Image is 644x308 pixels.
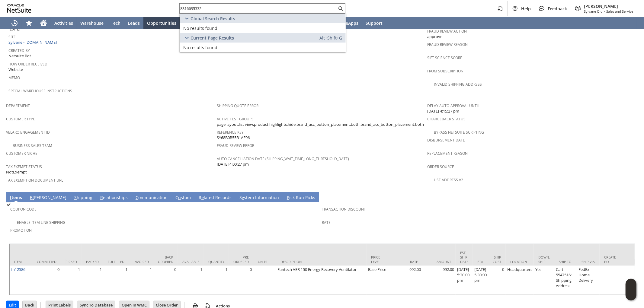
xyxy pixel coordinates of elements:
[6,116,35,122] a: Customer Type
[99,195,129,201] a: Relationships
[134,195,169,201] a: Communication
[217,122,424,127] span: page layout:list view,product highlights:hide,brand_acc_button_placement:both,brand_acc_button_pl...
[14,259,28,264] div: Item
[217,103,258,108] a: Shipping Quote Error
[322,207,366,212] a: Transaction Discount
[208,259,224,264] div: Quantity
[133,259,149,264] div: Invoiced
[559,259,572,264] div: Ship To
[128,20,140,26] span: Leads
[61,266,82,295] td: 1
[6,164,42,169] a: Tax Exempt Status
[8,67,23,72] span: Website
[40,19,47,27] svg: Home
[427,259,451,264] div: Amount
[538,255,550,264] div: Down. Ship
[285,195,317,201] a: Pick Run Picks
[80,20,104,26] span: Warehouse
[604,255,618,264] div: Create PO
[362,17,386,29] a: Support
[604,9,605,14] span: -
[6,178,63,183] a: Tax Exemption Document URL
[422,266,456,295] td: 992.00
[506,266,534,295] td: Headquarters
[158,255,173,264] div: Back Ordered
[217,143,254,148] a: Fraud Review Error
[427,108,459,114] span: [DATE] 4:15:27 pm
[54,20,73,26] span: Activities
[427,151,468,156] a: Replacement reason
[548,6,567,11] span: Feedback
[204,266,229,295] td: 1
[6,103,30,108] a: Department
[74,195,77,200] span: S
[13,143,52,148] a: Business Sales Team
[337,5,344,12] svg: Search
[108,259,124,264] div: Fulfilled
[8,75,20,80] a: Memo
[180,43,346,52] a: No results found
[11,267,25,272] a: fn12586
[626,290,636,301] span: Oracle Guided Learning Widget. To move around, please hold and drag
[103,266,129,295] td: 1
[82,266,103,295] td: 1
[477,259,484,264] div: ETA
[493,255,501,264] div: Ship Cost
[25,19,33,27] svg: Shortcuts
[584,9,603,14] span: Sylvane Old
[434,130,484,135] a: Bypass NetSuite Scripting
[147,20,176,26] span: Opportunities
[10,195,11,200] span: I
[6,202,11,207] img: Checked
[554,266,577,295] td: Cart 5547516: Shipping Address
[17,220,66,225] a: Enable Item Line Shipping
[488,266,506,295] td: 0
[434,177,463,183] a: Use Address V2
[22,17,36,29] div: Shortcuts
[178,195,181,200] span: u
[111,20,120,26] span: Tech
[143,17,180,29] a: Opportunities
[30,195,33,200] span: B
[366,20,383,26] span: Support
[136,195,138,200] span: C
[389,266,422,295] td: 992.00
[107,17,124,29] a: Tech
[37,259,56,264] div: Committed
[183,45,217,50] span: No results found
[534,266,554,295] td: Yes
[606,9,633,14] span: Sales and Service
[371,255,385,264] div: Price Level
[427,68,463,74] a: From Subscription
[217,135,250,141] span: SY68B0B55B1AF96
[510,259,529,264] div: Location
[73,195,94,201] a: Shipping
[11,19,18,27] svg: Recent Records
[197,195,233,201] a: Related Records
[367,266,389,295] td: Base Price
[238,195,280,201] a: System Information
[8,26,20,32] span: [DATE]
[217,130,244,135] a: Reference Key
[100,195,103,200] span: R
[217,116,254,122] a: Active Test Groups
[322,220,331,225] a: Rate
[427,116,466,122] a: Chargeback Status
[258,259,271,264] div: Units
[7,4,31,13] svg: logo
[434,82,482,87] a: Invalid Shipping Address
[124,17,143,29] a: Leads
[153,266,178,295] td: 0
[6,130,50,135] a: Velaro Engagement ID
[456,266,473,295] td: [DATE] 5:30:00 pm
[66,259,77,264] div: Picked
[319,35,342,41] span: Alt+Shift+G
[36,17,51,29] a: Home
[473,266,488,295] td: [DATE] 5:30:00 pm
[577,266,600,295] td: FedEx Home Delivery
[233,255,249,264] div: Pre Ordered
[8,195,24,201] a: Items
[8,34,16,40] a: Site
[191,16,235,21] span: Global Search Results
[338,20,358,26] span: SuiteApps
